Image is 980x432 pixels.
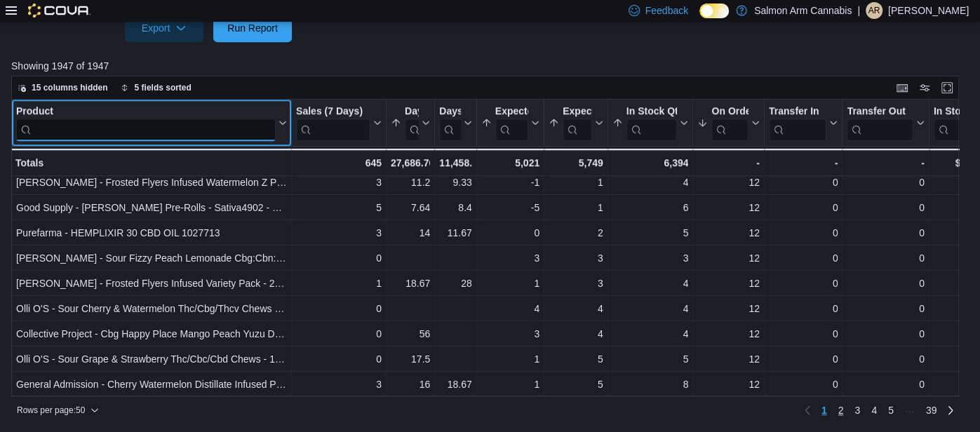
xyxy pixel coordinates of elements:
a: Page 2 of 39 [833,399,850,421]
a: Page 39 of 39 [920,399,943,421]
span: Export [133,14,195,42]
div: Sales (7 Days) [296,104,370,118]
div: 1 [549,174,603,191]
div: 8.4 [439,199,471,216]
div: 3 [549,250,603,266]
div: 56 [391,325,430,342]
button: Run Report [213,14,292,42]
span: Run Report [227,21,278,35]
div: 0 [769,224,838,241]
p: [PERSON_NAME] [888,2,969,19]
span: 5 [888,403,894,417]
div: 12 [697,300,759,317]
div: On Order [711,104,748,140]
div: Olli O'S - Sour Grape & Strawberry Thc/Cbc/Cbd Chews - 14G [16,351,287,367]
input: Dark Mode [699,4,729,18]
button: 15 columns hidden [12,79,114,96]
div: Expected Stock (7 Days) [563,104,592,118]
div: 4 [612,325,689,342]
div: 14 [391,224,430,241]
div: 3 [549,275,603,292]
div: 7.64 [391,199,430,216]
div: Transfer In [769,104,827,140]
p: | [857,2,860,19]
span: 5 fields sorted [135,82,192,93]
div: 4 [612,300,689,317]
div: 0 [296,351,382,367]
button: Product [16,104,287,140]
div: 12 [697,224,759,241]
button: 5 fields sorted [115,79,197,96]
div: Purefarma - HEMPLIXIR 30 CBD OIL 1027713 [16,224,287,241]
div: Sales (7 Days) [296,104,370,140]
div: Good Supply - [PERSON_NAME] Pre-Rolls - Sativa4902 - 3.5G [16,199,287,216]
div: 12 [697,325,759,342]
div: Product [16,104,276,118]
button: Days of Stock Left (7 Days) [439,104,471,140]
div: 0 [296,300,382,317]
div: 12 [697,351,759,367]
span: Feedback [645,4,688,18]
button: Previous page [799,402,816,419]
div: 0 [481,224,539,241]
div: 5 [549,376,603,393]
div: 17.5 [391,351,430,367]
div: 12 [697,174,759,191]
a: Page 3 of 39 [849,399,866,421]
div: 0 [769,174,838,191]
div: 4 [612,275,689,292]
div: 6,394 [612,154,689,171]
div: Product [16,104,276,140]
div: 11,458.85 [439,154,471,171]
button: Keyboard shortcuts [894,79,911,96]
div: 4 [549,325,603,342]
div: 0 [769,199,838,216]
button: Export [125,14,203,42]
div: Days of Stock Left (14 Days) [405,104,419,118]
span: 15 columns hidden [32,82,108,93]
div: 4 [481,300,539,317]
div: -1 [481,174,539,191]
div: 12 [697,250,759,266]
div: 8 [612,376,689,393]
div: 5,021 [481,154,539,171]
div: 12 [697,376,759,393]
ul: Pagination for preceding grid [816,399,943,421]
p: Showing 1947 of 1947 [11,59,969,73]
div: 1 [549,199,603,216]
div: 2 [549,224,603,241]
div: 16 [391,376,430,393]
span: 3 [854,403,860,417]
span: 39 [926,403,937,417]
button: Page 1 of 39 [816,399,833,421]
div: 28 [439,275,471,292]
div: 0 [847,376,924,393]
button: In Stock Qty [612,104,689,140]
div: 18.67 [391,275,430,292]
span: 4 [871,403,877,417]
div: Expected Stock (14 Days) [495,104,528,118]
button: Enter fullscreen [939,79,955,96]
div: On Order [711,104,748,118]
div: 0 [847,250,924,266]
img: Cova [28,4,90,18]
li: Skipping pages 6 to 38 [899,403,920,420]
div: 0 [769,250,838,266]
a: Next page [942,402,959,419]
span: Rows per page : 50 [17,405,85,416]
div: 4 [549,300,603,317]
button: On Order [697,104,759,140]
div: 6 [612,199,689,216]
span: AR [868,2,880,19]
div: 0 [769,351,838,367]
div: - [697,154,759,171]
div: 1 [481,275,539,292]
a: Page 4 of 39 [866,399,882,421]
div: General Admission - Cherry Watermelon Distillate Infused Pre-Rolls - 2.5G [16,376,287,393]
button: Transfer Out [847,104,924,140]
div: Expected Stock (7 Days) [563,104,592,140]
div: [PERSON_NAME] - Frosted Flyers Infused Watermelon Z Pre-Rolls - 2.5G [16,174,287,191]
button: Expected Stock (14 Days) [481,104,539,140]
div: 0 [296,250,382,266]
